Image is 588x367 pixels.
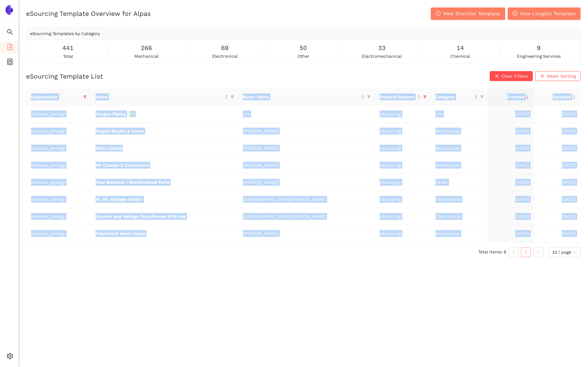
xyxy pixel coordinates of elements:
span: New Shortlist Template [443,10,500,17]
td: [DATE] [534,140,581,157]
td: [DATE] [534,191,581,208]
button: closeClear Filters [490,71,533,81]
td: siemens_energy [26,191,91,208]
span: filter [479,92,485,102]
td: Mechanical [430,225,488,242]
th: this column's title is Category,this column is sortable [430,88,488,106]
div: Page Size [548,247,581,257]
td: Mechanical [430,123,488,140]
button: plus-circleNew Shortlist Template [431,7,505,20]
td: [DATE] [488,174,534,191]
span: filter [230,95,234,99]
td: [DEMOGRAPHIC_DATA][PERSON_NAME] [238,208,374,225]
td: Electronical [430,191,488,208]
td: Mechanical [430,157,488,174]
button: closeReset Sorting [535,71,581,81]
li: Next Page [533,247,543,257]
span: New Longlist Template [520,10,576,17]
td: Other [430,174,488,191]
td: [DEMOGRAPHIC_DATA][PERSON_NAME] [238,191,374,208]
span: Clear Filters [501,73,528,79]
span: plus-circle [513,11,518,17]
span: total [63,53,73,60]
span: 266 [141,43,152,53]
span: setting [7,351,13,363]
span: close [495,74,499,79]
button: plus-circleNew Longlist Template [508,7,581,20]
td: [DATE] [488,208,534,225]
th: this column's title is Product Feature,this column is sortable [375,88,430,106]
td: [DATE] [488,191,534,208]
td: eSourcing [375,157,430,174]
span: Reset Sorting [547,73,576,79]
span: chemical [450,53,470,60]
th: this column's title is Buyer Name,this column is sortable [238,88,374,106]
span: 441 [62,43,73,53]
td: eSourcing [375,191,430,208]
td: [DATE] [488,140,534,157]
td: eSourcing [375,123,430,140]
td: [DATE] [534,157,581,174]
td: [DATE] [534,123,581,140]
span: Updated [539,93,571,100]
td: [PERSON_NAME] [238,225,374,242]
th: this column's title is Updated,this column is sortable [534,88,581,106]
td: [DATE] [534,208,581,225]
span: 50 [300,43,307,53]
td: [DATE] [488,225,534,242]
span: electromechanical [362,53,402,60]
td: eSourcing [375,174,430,191]
button: right [533,247,543,257]
h2: eSourcing Template List [26,72,103,81]
button: left [509,247,519,257]
li: 1 [521,247,531,257]
span: Organization [31,93,81,100]
td: siemens_energy [26,225,91,242]
td: [PERSON_NAME] [238,123,374,140]
span: filter [480,95,484,99]
span: container [7,57,13,69]
td: siemens_energy [26,174,91,191]
span: 14 [457,43,464,53]
span: other [297,53,310,60]
span: left [512,251,515,254]
td: eSourcing [375,106,430,123]
span: right [537,251,540,254]
span: search [7,27,13,39]
td: siemens_energy [26,123,91,140]
span: filter [366,92,372,102]
span: mechanical [134,53,158,60]
td: [PERSON_NAME] [238,157,374,174]
td: siemens_energy [26,140,91,157]
span: filter [423,95,427,99]
span: filter [83,95,87,99]
span: Product Feature [380,93,416,100]
th: this column's title is Name,this column is sortable [91,88,238,106]
span: electronical [212,53,238,60]
li: Previous Page [509,247,519,257]
a: 1 [521,247,531,257]
span: 10 / page [552,247,577,257]
span: file-add [7,42,13,54]
h2: eSourcing Template Overview for Alpas [26,9,151,18]
span: plus-circle [436,11,441,17]
span: Buyer Name [243,93,360,100]
td: [DATE] [488,106,534,123]
span: V2 [128,111,136,117]
td: [PERSON_NAME] [238,174,374,191]
span: 33 [378,43,385,53]
span: filter [367,95,371,99]
td: n/a [238,106,374,123]
span: engineering services [517,53,561,60]
span: 9 [537,43,541,53]
td: [DATE] [534,225,581,242]
span: close [540,74,545,79]
span: eSourcing Templates by Category [30,31,100,36]
img: Logo [4,5,14,15]
td: [DATE] [488,123,534,140]
td: Electronical [430,208,488,225]
td: Mechanical [430,140,488,157]
td: [DATE] [534,174,581,191]
td: siemens_energy [26,208,91,225]
td: eSourcing [375,140,430,157]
